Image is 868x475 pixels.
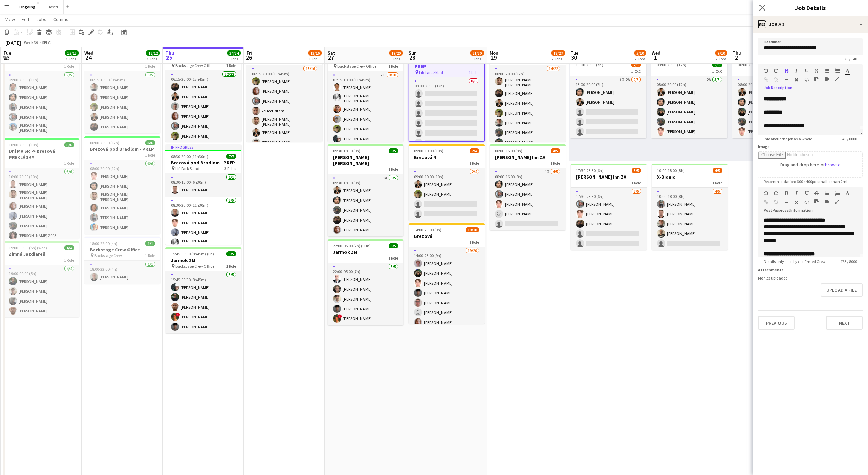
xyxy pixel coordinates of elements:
app-card-role: 2A5/508:00-20:00 (12h)[PERSON_NAME][PERSON_NAME][PERSON_NAME][PERSON_NAME][PERSON_NAME] [651,76,727,138]
button: Strikethrough [814,191,819,196]
div: SELČ [42,40,51,45]
span: LifePark Sklad [175,166,199,171]
div: 17:30-23:30 (6h)3/5[PERSON_NAME] Inn ZA1 Role3/517:30-23:30 (6h)[PERSON_NAME][PERSON_NAME][PERSON... [571,164,647,250]
app-card-role: 0/608:00-20:00 (12h) [409,77,484,149]
span: 08:00-16:00 (8h) [495,148,522,153]
span: 09:30-18:30 (9h) [333,148,360,153]
div: 08:00-20:00 (12h)5/51 Role2A5/508:00-20:00 (12h)[PERSON_NAME][PERSON_NAME][PERSON_NAME][PERSON_NA... [651,60,727,138]
span: 29 [489,54,498,61]
h3: Jarmok ZM [165,257,241,263]
span: 2/5 [631,62,641,67]
span: 6/6 [145,140,155,145]
button: Bold [784,68,789,74]
span: 7/7 [226,154,236,159]
app-job-card: 06:15-20:00 (13h45m)13/16Brezová pod Bradlom Backstage Crew Office1 Role13/1606:15-20:00 (13h45m)... [246,41,322,142]
span: Wed [652,50,660,56]
span: Comms [53,16,68,22]
span: 1 Role [145,152,155,158]
app-job-card: 18:00-22:00 (4h)1/1Backstage Crew Office Backstage Crew1 Role1/118:00-22:00 (4h)[PERSON_NAME] [84,237,160,284]
app-job-card: 09:00-20:00 (11h)5/5Oktoberfest [GEOGRAPHIC_DATA]1 Role5/509:00-20:00 (11h)[PERSON_NAME][PERSON_N... [3,41,79,136]
app-card-role: 5/515:45-00:30 (8h45m)[PERSON_NAME][PERSON_NAME][PERSON_NAME]![PERSON_NAME][PERSON_NAME] [165,271,241,333]
app-card-role: 5/508:30-20:00 (11h30m)[PERSON_NAME][PERSON_NAME][PERSON_NAME][PERSON_NAME] [PERSON_NAME] [165,197,241,261]
app-job-card: 14:00-23:00 (9h)19/20Brezová1 Role19/2014:00-23:00 (9h)[PERSON_NAME][PERSON_NAME][PERSON_NAME][PE... [409,223,485,324]
span: Tue [3,50,11,56]
span: Edit [22,16,29,22]
span: Thu [165,50,174,56]
app-job-card: Draft08:00-20:00 (12h)0/6Brezová pod Bradlom - PREP LifePark Sklad1 Role0/608:00-20:00 (12h) [409,41,485,142]
h3: Brezová [409,233,485,239]
app-card-role: 6/610:00-20:00 (10h)[PERSON_NAME][PERSON_NAME] [PERSON_NAME][PERSON_NAME][PERSON_NAME][PERSON_NAM... [3,168,79,242]
div: [DATE] [5,39,21,46]
button: Paste as plain text [814,76,819,82]
app-job-card: In progress08:30-20:00 (11h30m)7/7Brezová pod Bradlom - PREP LifePark Sklad3 Roles1/108:30-15:00 ... [165,144,241,245]
h3: Backstage Crew Office [84,247,160,253]
h3: [PERSON_NAME] Inn ZA [571,174,647,180]
span: 30 [570,54,578,61]
span: 08:00-20:00 (12h) [90,140,119,145]
span: 1 Role [469,70,478,75]
a: Edit [19,15,32,24]
div: 19:00-00:00 (5h) (Wed)4/4Zimná Jazdiareň1 Role4/419:00-00:00 (5h)[PERSON_NAME][PERSON_NAME][PERSO... [3,241,79,317]
app-card-role: 1/118:00-22:00 (4h)[PERSON_NAME] [84,261,160,284]
app-card-role: 4/419:00-00:00 (5h)[PERSON_NAME][PERSON_NAME][PERSON_NAME][PERSON_NAME] [3,265,79,317]
app-card-role: 4/510:00-18:00 (8h)[PERSON_NAME][PERSON_NAME][PERSON_NAME][PERSON_NAME] [652,188,728,250]
app-card-role: 2/409:00-19:00 (10h)[PERSON_NAME][PERSON_NAME] [409,168,485,221]
h3: Jarmok ZM [328,249,403,255]
div: 2 Jobs [716,56,727,61]
span: 08:30-20:00 (11h30m) [171,154,208,159]
span: 1 Role [550,161,560,166]
app-job-card: In progress06:15-20:00 (13h45m)22/22Brezová pod Bradlom Backstage Crew Office1 Role22/2206:15-20:... [165,41,241,142]
span: 1 Role [712,180,722,185]
button: Underline [804,191,809,196]
app-job-card: 09:00-19:00 (10h)2/4Brezová 41 Role2/409:00-19:00 (10h)[PERSON_NAME][PERSON_NAME] [409,144,485,221]
span: 1 Role [145,253,155,258]
span: Sun [409,50,417,56]
button: Strikethrough [814,68,819,74]
button: Unordered List [825,68,829,74]
h3: Brezová 4 [409,154,485,160]
button: Text Color [845,68,850,74]
app-job-card: 07:15-19:00 (11h45m)9/10Brezová pod Bradlom - Backline (6) Backstage Crew Office1 Role2I9/1007:15... [328,41,403,142]
button: HTML Code [804,200,809,205]
div: 13:00-20:00 (7h)2/51 Role1I2A2/513:00-20:00 (7h)[PERSON_NAME][PERSON_NAME] [570,60,646,138]
span: Week 39 [22,40,39,45]
h3: [PERSON_NAME] [PERSON_NAME] [328,154,403,166]
span: 22:00-05:00 (7h) (Sun) [333,243,371,248]
div: No files uploaded. [758,275,863,281]
button: Redo [774,68,778,74]
span: 19/20 [466,227,479,232]
app-job-card: 22:00-05:00 (7h) (Sun)5/5Jarmok ZM1 Role5/522:00-05:00 (7h)[PERSON_NAME][PERSON_NAME][PERSON_NAME... [328,239,403,325]
span: 25 [164,54,174,61]
span: 4/5 [551,148,560,153]
app-job-card: 09:30-18:30 (9h)5/5[PERSON_NAME] [PERSON_NAME]1 Role3A5/509:30-18:30 (9h)[PERSON_NAME][PERSON_NAM... [328,144,403,236]
span: 5/10 [634,50,646,56]
button: Insert video [825,199,829,204]
span: 1 Role [145,64,155,69]
button: Ongoing [14,0,41,14]
span: 19:00-00:00 (5h) (Wed) [9,245,47,250]
div: In progress [165,144,241,150]
app-job-card: 08:00-16:00 (8h)4/5[PERSON_NAME] Inn ZA1 Role1I4/508:00-16:00 (8h)[PERSON_NAME][PERSON_NAME][PERS... [490,144,566,230]
span: 1 Role [469,161,479,166]
app-job-card: 06:15-16:00 (9h45m)5/5[PERSON_NAME] [PERSON_NAME]1 Role5/506:15-16:00 (9h45m)[PERSON_NAME][PERSON... [84,41,160,133]
a: Jobs [34,15,49,24]
app-card-role: 5/509:00-20:00 (11h)[PERSON_NAME][PERSON_NAME][PERSON_NAME][PERSON_NAME][PERSON_NAME] [PERSON_NAME] [3,71,79,136]
app-card-role: 2I9/1007:15-19:00 (11h45m)[PERSON_NAME][PERSON_NAME] [PERSON_NAME][PERSON_NAME][PERSON_NAME][PERS... [328,71,403,185]
div: 2 Jobs [635,56,646,61]
span: 23 [2,54,11,61]
app-job-card: 08:00-20:00 (12h)14/22Brezová1 Role14/2208:00-20:00 (12h)[PERSON_NAME] [PERSON_NAME][PERSON_NAME]... [490,41,566,142]
div: 2 Jobs [552,56,565,61]
div: 10:00-20:00 (10h)6/6Dni MV SR -> Brezová PREKLÁDKY1 Role6/610:00-20:00 (10h)[PERSON_NAME][PERSON_... [3,138,79,239]
span: Recommendation: 600 x 400px, smaller than 2mb [758,179,854,184]
span: 34/34 [227,50,241,56]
